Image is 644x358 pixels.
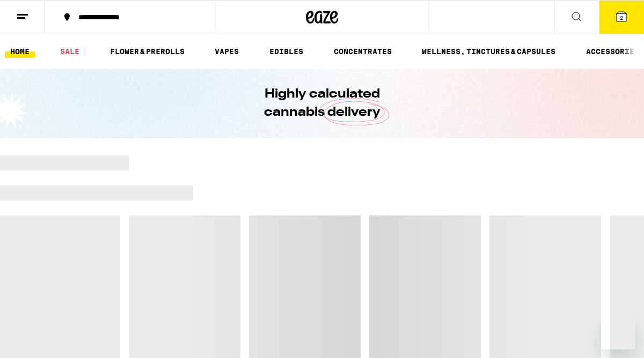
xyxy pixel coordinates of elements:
[233,85,411,122] h1: Highly calculated cannabis delivery
[601,315,635,349] iframe: Button to launch messaging window
[5,45,35,58] a: HOME
[264,45,309,58] a: EDIBLES
[599,1,644,34] button: 2
[209,45,244,58] a: VAPES
[620,14,623,21] span: 2
[105,45,190,58] a: FLOWER & PREROLLS
[328,45,397,58] a: CONCENTRATES
[416,45,561,58] a: WELLNESS, TINCTURES & CAPSULES
[55,45,85,58] a: SALE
